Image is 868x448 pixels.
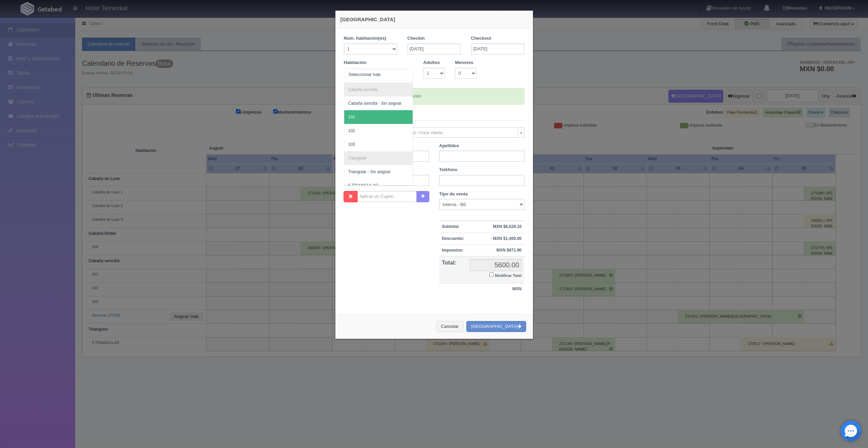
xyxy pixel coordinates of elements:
strong: MXN [512,286,522,291]
span: Cabaña sencilla - Sin asignar [348,101,402,106]
strong: MXN $971.90 [496,248,521,253]
th: Impuestos: [439,244,467,256]
strong: MXN $6,028.10 [493,224,521,229]
input: Aplicar un Cupón [357,191,417,202]
label: Núm. habitación(es) [344,35,386,42]
th: Subtotal: [439,221,467,233]
small: Modificar Total [495,273,522,278]
input: Modificar Total [489,272,494,277]
label: Checkout [471,35,491,42]
label: Habitación [344,60,366,66]
label: Menores [455,60,473,66]
span: Triangular - Sin asignar [348,169,391,174]
span: 102 [348,128,355,133]
label: Teléfono [439,167,457,173]
label: Checkin [408,35,425,42]
div: Si hay disponibilidad en esta habitación [344,88,524,105]
a: Seleccionar / Crear cliente [391,127,524,138]
th: Total: [439,256,467,283]
input: Seleccionar hab. [347,69,408,80]
button: [GEOGRAPHIC_DATA] [466,321,526,332]
label: Apellidos [439,143,459,149]
input: DD-MM-AAAA [471,43,524,54]
label: Cliente [339,127,387,134]
strong: - MXN $1,400.00 [491,236,522,241]
span: Seleccionar / Crear cliente [395,128,515,138]
label: Tipo de venta [439,191,468,197]
label: Adultos [423,60,440,66]
span: 101 [348,115,355,119]
legend: Datos del Cliente [344,110,524,120]
button: Cancelar [436,321,464,332]
span: 103 [348,142,355,147]
input: DD-MM-AAAA [408,43,461,54]
span: 5 TRIANGULAR [348,183,378,188]
h4: [GEOGRAPHIC_DATA] [340,16,528,23]
th: Descuento: [439,233,467,244]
